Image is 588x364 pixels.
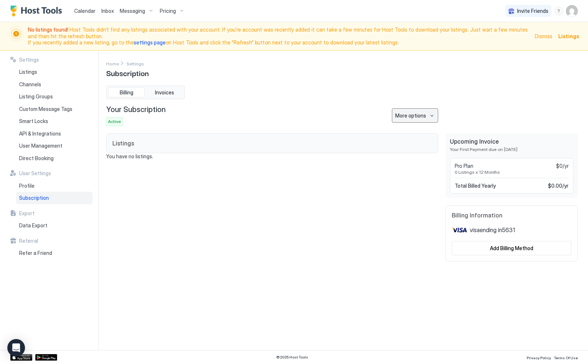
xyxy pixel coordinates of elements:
span: Messaging [120,8,145,14]
span: Data Export [19,222,47,229]
a: Refer a Friend [16,247,93,259]
span: Listings [19,69,37,75]
span: Billing Information [452,212,571,219]
span: Smart Locks [19,118,48,125]
a: Privacy Policy [527,353,551,361]
span: Inbox [101,8,114,14]
div: More options [395,112,426,119]
img: visa [452,225,467,235]
span: Your Subscription [106,105,166,114]
div: Breadcrumb [126,60,144,67]
span: 0 Listings x 12 Months [455,169,569,175]
a: App Store [10,354,32,361]
a: Inbox [101,7,114,15]
span: API & Integrations [19,130,61,137]
button: Add Billing Method [452,241,571,255]
a: Subscription [16,192,93,204]
span: Custom Message Tags [19,106,72,112]
div: menu [554,7,563,15]
div: User profile [566,5,578,17]
span: User Management [19,143,62,149]
span: You have no listings. [106,153,438,160]
span: User Settings [19,170,51,177]
span: $0/yr [556,163,569,169]
span: Home [106,61,119,66]
span: Active [108,118,121,125]
div: Open Intercom Messenger [7,339,25,357]
a: Data Export [16,219,93,232]
span: $0.00 / yr [548,183,569,189]
span: Direct Booking [19,155,54,162]
span: Calendar [74,8,95,14]
a: Terms Of Use [554,353,578,361]
div: Add Billing Method [490,244,533,252]
span: Invite Friends [517,8,548,14]
span: Total Billed Yearly [455,183,496,189]
span: Referral [19,238,38,244]
div: menu [392,108,438,123]
a: Google Play Store [35,354,57,361]
a: Settings [126,60,144,67]
span: Your First Payment due on [DATE] [450,147,573,152]
div: Breadcrumb [106,60,119,67]
span: No listings found! [28,26,69,33]
div: Dismiss [535,32,552,40]
a: Calendar [74,7,95,15]
span: Upcoming Invoice [450,138,573,145]
span: Settings [19,57,39,63]
span: Settings [126,61,144,66]
div: tab-group [106,86,185,100]
a: User Management [16,140,93,152]
span: Pro Plan [455,163,473,169]
span: Subscription [19,195,49,201]
a: Smart Locks [16,115,93,127]
a: Listings [16,66,93,78]
span: Channels [19,81,41,88]
button: Billing [108,87,145,98]
span: Listings [112,140,134,147]
a: Host Tools Logo [10,6,65,17]
span: Listing Groups [19,93,53,100]
a: API & Integrations [16,127,93,140]
span: Profile [19,183,35,189]
span: Subscription [106,67,149,78]
div: Listings [558,32,579,40]
span: Billing [120,89,133,96]
span: Host Tools didn't find any listings associated with your account. If you're account was recently ... [28,26,530,46]
a: Home [106,60,119,67]
span: Invoices [155,89,174,96]
a: Listing Groups [16,90,93,103]
span: Privacy Policy [527,356,551,360]
a: Custom Message Tags [16,103,93,115]
span: Pricing [160,8,176,14]
a: Profile [16,180,93,192]
span: Export [19,210,35,217]
button: Invoices [146,87,183,98]
span: © 2025 Host Tools [276,355,308,360]
span: Terms Of Use [554,356,578,360]
button: More options [392,108,438,123]
a: settings page [134,39,166,46]
span: visa ending in 5631 [470,226,515,234]
a: Direct Booking [16,152,93,165]
a: Channels [16,78,93,91]
span: Refer a Friend [19,250,52,256]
